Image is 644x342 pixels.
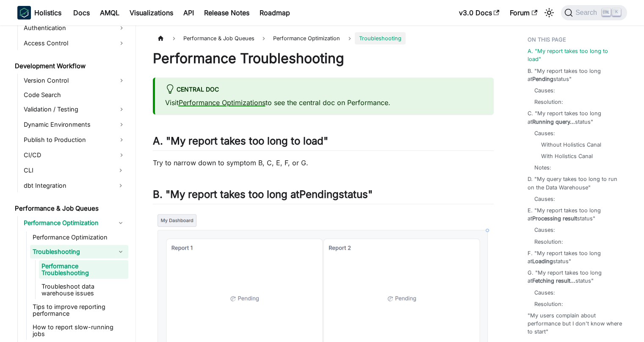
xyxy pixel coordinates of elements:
strong: Loading [532,258,553,264]
a: C. "My report takes too long atRunning query...status" [528,109,622,125]
a: Without Holistics Canal [541,141,601,149]
button: Search (Ctrl+K) [561,5,627,20]
p: Try to narrow down to symptom B, C, E, F, or G. [153,158,494,168]
div: Central Doc [165,84,484,95]
a: Causes: [534,195,555,203]
a: Performance Optimization [21,216,113,230]
a: Resolution: [534,300,563,308]
a: Notes: [534,164,551,172]
a: G. "My report takes too long atFetching result...status" [528,269,622,285]
a: With Holistics Canal [541,152,593,160]
span: Search [573,9,602,17]
a: Validation / Testing [21,103,128,116]
a: Development Workflow [12,60,128,72]
a: B. "My report takes too long atPendingstatus" [528,67,622,83]
a: Release Notes [199,6,254,19]
a: HolisticsHolistics [17,6,61,19]
span: Performance Optimization [273,35,340,42]
a: E. "My report takes too long atProcessing resultstatus" [528,206,622,222]
a: dbt Integration [21,179,113,192]
a: F. "My report takes too long atLoadingstatus" [528,249,622,265]
a: Performance Optimization [30,231,128,243]
a: Troubleshoot data warehouse issues [39,281,128,299]
a: A. "My report takes too long to load" [528,47,622,63]
a: "My users complain about performance but I don't know where to start" [528,311,622,336]
a: Troubleshooting [30,245,113,259]
a: API [178,6,199,19]
a: How to report slow-running jobs [30,321,128,340]
button: Collapse sidebar category 'Troubleshooting' [113,245,128,259]
nav: Docs sidebar [9,25,136,342]
a: Causes: [534,226,555,234]
a: Resolution: [534,238,563,246]
a: D. "My query takes too long to run on the Data Warehouse" [528,175,622,191]
button: Switch between dark and light mode (currently light mode) [542,6,556,19]
b: Holistics [34,8,61,18]
a: Causes: [534,289,555,297]
h2: B. "My report takes too long at status" [153,188,494,204]
span: Performance & Job Queues [179,32,259,44]
button: Expand sidebar category 'CLI' [113,164,128,177]
a: Forum [505,6,542,19]
button: Expand sidebar category 'dbt Integration' [113,179,128,192]
a: Roadmap [254,6,295,19]
a: v3.0 Docs [454,6,505,19]
nav: Breadcrumbs [153,32,494,44]
a: Tips to improve reporting performance [30,301,128,320]
a: Performance Troubleshooting [39,260,128,279]
strong: Pending [532,76,553,82]
a: Docs [68,6,95,19]
kbd: K [612,8,621,16]
a: Version Control [21,74,128,87]
a: Dynamic Environments [21,118,128,131]
a: Resolution: [534,98,563,106]
a: Code Search [21,89,128,101]
a: Access Control [21,36,128,50]
h1: Performance Troubleshooting [153,50,494,67]
a: Visualizations [124,6,178,19]
a: CI/CD [21,148,128,162]
span: Troubleshooting [355,32,406,44]
strong: Running query... [532,119,575,125]
a: Causes: [534,86,555,95]
a: CLI [21,164,113,177]
a: Publish to Production [21,133,128,147]
a: Home page [153,32,169,44]
p: Visit to see the central doc on Performance. [165,97,484,108]
a: AMQL [95,6,124,19]
a: Performance Optimization [269,32,344,44]
button: Collapse sidebar category 'Performance Optimization' [113,216,128,230]
a: Performance & Job Queues [12,203,128,214]
strong: Pending [299,188,339,200]
img: Holistics [17,6,31,19]
strong: Fetching result... [532,278,575,284]
h2: A. "My report takes too long to load" [153,135,494,151]
a: Performance Optimizations [179,98,265,107]
a: Authentication [21,21,128,35]
strong: Processing result [532,215,577,222]
a: Causes: [534,129,555,137]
